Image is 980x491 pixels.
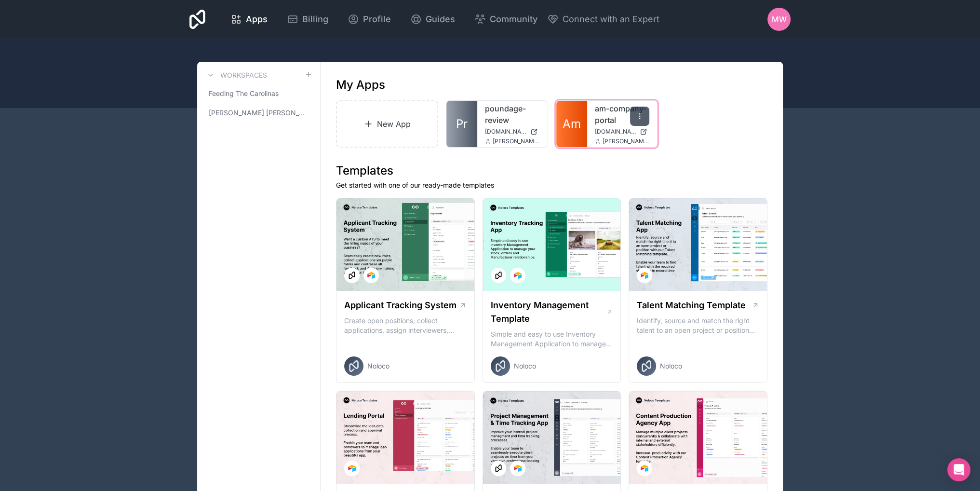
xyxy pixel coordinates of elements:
a: [PERSON_NAME] [PERSON_NAME] [205,104,312,122]
h1: Applicant Tracking System [344,299,456,312]
span: Pr [456,116,468,132]
span: [PERSON_NAME][EMAIL_ADDRESS][DOMAIN_NAME] [603,137,650,145]
a: poundage-review [485,103,540,126]
a: New App [336,100,438,148]
a: [DOMAIN_NAME] [595,128,650,136]
a: Am [556,101,587,147]
h3: Workspaces [220,70,267,80]
span: [PERSON_NAME][EMAIL_ADDRESS][DOMAIN_NAME] [493,137,540,145]
button: Connect with an Expert [547,13,659,26]
span: [DOMAIN_NAME] [595,128,636,136]
a: Feeding The Carolinas [205,85,312,102]
h1: Inventory Management Template [491,299,606,326]
a: Billing [279,9,336,30]
span: Guides [426,13,455,26]
img: Airtable Logo [367,272,375,279]
span: Noloco [660,361,682,371]
span: Profile [363,13,391,26]
p: Identify, source and match the right talent to an open project or position with our Talent Matchi... [637,316,759,335]
span: Am [563,116,581,132]
p: Simple and easy to use Inventory Management Application to manage your stock, orders and Manufact... [491,329,613,349]
a: [DOMAIN_NAME] [485,128,540,136]
span: Noloco [514,361,536,371]
div: Open Intercom Messenger [947,458,970,481]
span: Apps [246,13,268,26]
h1: Templates [336,163,767,178]
img: Airtable Logo [348,464,356,472]
span: Connect with an Expert [563,13,659,26]
a: am-company-portal [595,103,650,126]
img: Airtable Logo [514,464,522,472]
a: Pr [446,101,477,147]
a: Apps [223,9,275,30]
span: MW [772,14,787,25]
a: Workspaces [205,69,267,81]
a: Profile [340,9,399,30]
p: Get started with one of our ready-made templates [336,180,767,190]
span: [DOMAIN_NAME] [485,128,526,136]
a: Community [467,9,545,30]
span: [PERSON_NAME] [PERSON_NAME] [209,108,305,118]
img: Airtable Logo [514,272,522,279]
img: Airtable Logo [641,272,648,279]
h1: My Apps [336,77,385,93]
span: Community [490,13,537,26]
span: Feeding The Carolinas [209,89,279,98]
span: Noloco [367,361,389,371]
a: Guides [403,9,463,30]
img: Airtable Logo [641,464,648,472]
h1: Talent Matching Template [637,299,746,312]
p: Create open positions, collect applications, assign interviewers, centralise candidate feedback a... [344,316,467,335]
span: Billing [302,13,328,26]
